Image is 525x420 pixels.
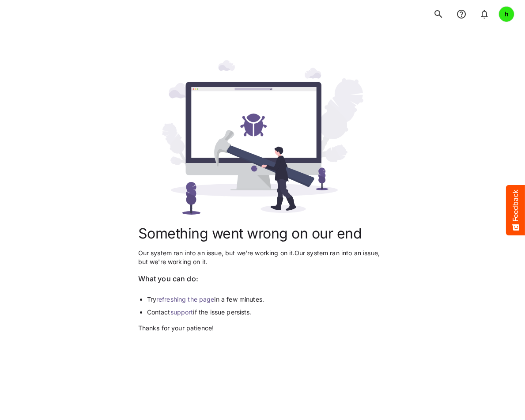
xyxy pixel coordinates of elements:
h1: Something went wrong on our end [138,225,387,242]
button: Feedback [506,185,525,235]
button: notifications [453,5,470,23]
li: Try in a few minutes. [147,295,387,304]
button: notifications [476,5,493,23]
button: search [430,5,447,23]
a: support [170,308,193,316]
p: Thanks for your patience! [138,324,387,333]
p: What you can do: [138,273,387,284]
img: error_500.svg [138,60,387,215]
div: h [499,6,514,22]
li: Contact if the issue persists. [147,307,387,317]
p: Our system ran into an issue, but we're working on it. Our system ran into an issue, but we're wo... [138,249,387,266]
a: refreshing the page [156,295,215,303]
